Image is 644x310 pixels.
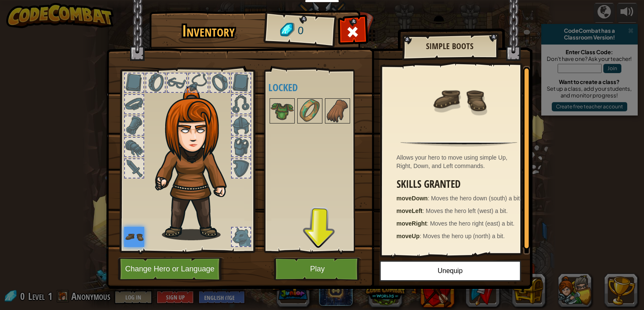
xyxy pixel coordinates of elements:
[420,233,423,239] span: :
[118,257,224,281] button: Change Hero or Language
[379,260,521,281] button: Unequip
[397,179,526,190] h3: Skills Granted
[427,220,430,227] span: :
[426,208,508,214] span: Moves the hero left (west) a bit.
[151,86,241,240] img: hair_f2.png
[423,208,426,214] span: :
[298,99,322,123] img: portrait.png
[326,99,349,123] img: portrait.png
[431,195,522,202] span: Moves the hero down (south) a bit.
[274,257,361,281] button: Play
[432,72,486,127] img: portrait.png
[430,220,515,227] span: Moves the hero right (east) a bit.
[397,195,428,202] strong: moveDown
[155,22,262,40] h1: Inventory
[124,227,144,247] img: portrait.png
[410,42,489,51] h2: Simple Boots
[268,82,374,93] h4: Locked
[297,23,304,39] span: 0
[397,208,423,214] strong: moveLeft
[400,141,517,147] img: hr.png
[428,195,431,202] span: :
[423,233,505,239] span: Moves the hero up (north) a bit.
[397,233,420,239] strong: moveUp
[397,153,526,170] div: Allows your hero to move using simple Up, Right, Down, and Left commands.
[397,220,427,227] strong: moveRight
[270,99,294,123] img: portrait.png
